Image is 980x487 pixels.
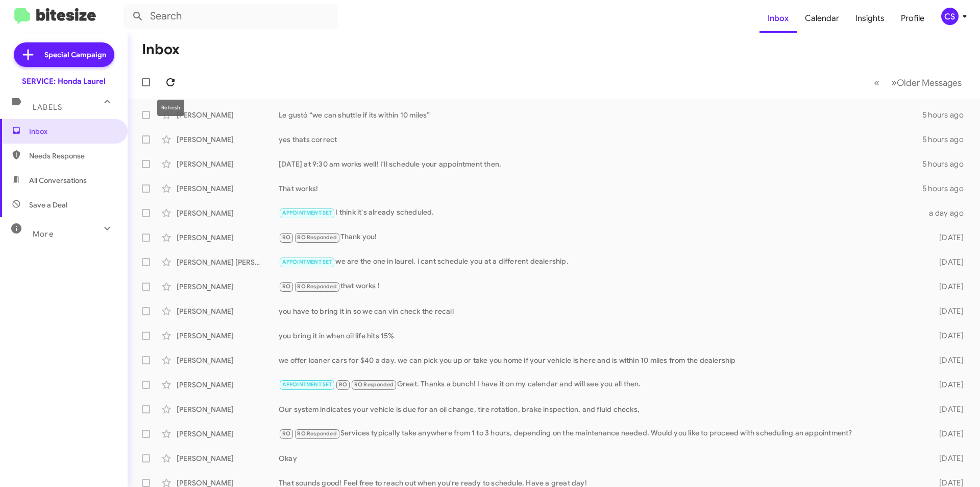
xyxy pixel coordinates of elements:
[279,159,922,169] div: [DATE] at 9:30 am works well! I'll schedule your appointment then.
[22,76,106,86] div: SERVICE: Honda Laurel
[177,257,279,267] div: [PERSON_NAME] [PERSON_NAME]
[893,4,933,33] a: Profile
[923,404,972,414] div: [DATE]
[282,234,290,241] span: RO
[922,159,972,169] div: 5 hours ago
[279,256,923,268] div: we are the one in laurel. i cant schedule you at a different dealership.
[868,72,886,93] button: Previous
[44,50,106,60] span: Special Campaign
[885,72,968,93] button: Next
[923,306,972,316] div: [DATE]
[922,110,972,120] div: 5 hours ago
[923,331,972,341] div: [DATE]
[923,233,972,243] div: [DATE]
[157,100,184,116] div: Refresh
[933,8,969,25] button: CS
[297,234,336,241] span: RO Responded
[868,72,968,93] nav: Page navigation example
[279,207,923,219] div: I think it's already scheduled.
[797,4,847,33] a: Calendar
[923,355,972,365] div: [DATE]
[282,259,332,265] span: APPOINTMENT SET
[33,229,54,239] span: More
[124,4,338,29] input: Search
[279,281,923,292] div: that works !
[282,381,332,388] span: APPOINTMENT SET
[177,355,279,365] div: [PERSON_NAME]
[142,41,180,58] h1: Inbox
[177,404,279,414] div: [PERSON_NAME]
[279,331,923,341] div: you bring it in when oil life hits 15%
[279,183,922,194] div: That works!
[177,233,279,243] div: [PERSON_NAME]
[922,134,972,145] div: 5 hours ago
[923,208,972,218] div: a day ago
[177,380,279,390] div: [PERSON_NAME]
[282,430,290,437] span: RO
[282,210,332,216] span: APPOINTMENT SET
[279,355,923,365] div: we offer loaner cars for $40 a day. we can pick you up or take you home if your vehicle is here a...
[922,183,972,194] div: 5 hours ago
[177,453,279,463] div: [PERSON_NAME]
[279,453,923,463] div: Okay
[279,404,923,414] div: Our system indicates your vehicle is due for an oil change, tire rotation, brake inspection, and ...
[177,110,279,120] div: [PERSON_NAME]
[14,42,114,67] a: Special Campaign
[177,429,279,439] div: [PERSON_NAME]
[177,331,279,341] div: [PERSON_NAME]
[847,4,893,33] a: Insights
[923,453,972,463] div: [DATE]
[177,134,279,145] div: [PERSON_NAME]
[177,183,279,194] div: [PERSON_NAME]
[29,175,87,185] span: All Conversations
[279,231,923,243] div: Thank you!
[923,257,972,267] div: [DATE]
[29,126,116,136] span: Inbox
[354,381,394,388] span: RO Responded
[29,151,116,161] span: Needs Response
[279,134,922,145] div: yes thats correct
[941,8,959,25] div: CS
[279,428,923,439] div: Services typically take anywhere from 1 to 3 hours, depending on the maintenance needed. Would yo...
[297,283,336,290] span: RO Responded
[897,77,962,88] span: Older Messages
[279,306,923,316] div: you have to bring it in so we can vin check the recall
[891,76,897,89] span: »
[923,429,972,439] div: [DATE]
[279,110,922,120] div: Le gustó “we can shuttle if its within 10 miles”
[339,381,347,388] span: RO
[177,282,279,292] div: [PERSON_NAME]
[923,380,972,390] div: [DATE]
[177,159,279,169] div: [PERSON_NAME]
[33,103,62,112] span: Labels
[177,306,279,316] div: [PERSON_NAME]
[279,379,923,390] div: Great. Thanks a bunch! I have it on my calendar and will see you all then.
[874,76,879,89] span: «
[282,283,290,290] span: RO
[923,282,972,292] div: [DATE]
[29,200,67,210] span: Save a Deal
[297,430,336,437] span: RO Responded
[177,208,279,218] div: [PERSON_NAME]
[759,4,797,33] a: Inbox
